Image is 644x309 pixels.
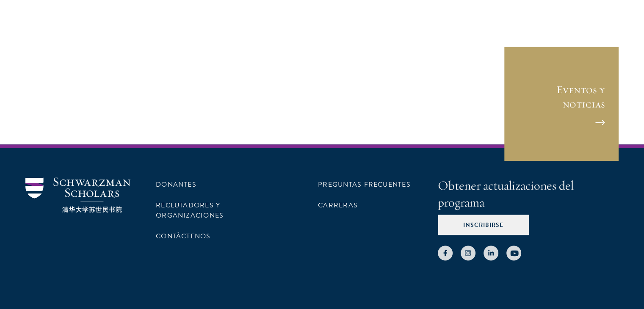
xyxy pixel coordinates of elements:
font: Inscribirse [463,221,503,229]
a: Donantes [156,179,196,190]
a: Preguntas frecuentes [318,179,411,190]
a: Reclutadores y organizaciones [156,200,224,221]
a: Carreras [318,200,358,210]
button: Inscribirse [438,215,529,235]
a: Contáctenos [156,231,211,241]
font: Eventos y noticias [556,83,605,110]
font: Obtener actualizaciones del programa [438,177,574,210]
a: Eventos y noticias [504,47,619,161]
img: Becarios Schwarzman [25,177,130,212]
